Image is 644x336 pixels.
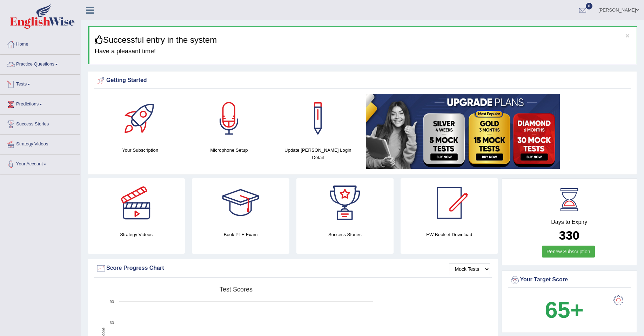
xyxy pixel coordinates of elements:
a: Tests [0,75,80,92]
b: 330 [559,228,579,242]
h4: Microphone Setup [188,146,270,154]
h4: Update [PERSON_NAME] Login Detail [277,146,359,161]
div: Score Progress Chart [96,263,490,274]
b: 65+ [545,297,583,323]
text: 90 [110,300,114,304]
h4: Strategy Videos [88,231,185,238]
div: Getting Started [96,75,629,86]
h3: Successful entry in the system [95,35,631,44]
text: 60 [110,321,114,325]
tspan: Test scores [220,286,253,293]
div: Your Target Score [510,275,629,285]
a: Success Stories [0,115,80,132]
a: Practice Questions [0,55,80,72]
img: small5.jpg [366,94,560,169]
a: Renew Subscription [542,246,595,258]
h4: Days to Expiry [510,219,629,225]
a: Predictions [0,95,80,112]
h4: Book PTE Exam [192,231,289,238]
h4: Have a pleasant time! [95,48,631,55]
h4: Success Stories [296,231,394,238]
a: Home [0,35,80,52]
a: Your Account [0,155,80,172]
span: 0 [586,3,593,9]
h4: EW Booklet Download [401,231,498,238]
h4: Your Subscription [99,146,181,154]
button: × [625,32,630,39]
a: Strategy Videos [0,135,80,152]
